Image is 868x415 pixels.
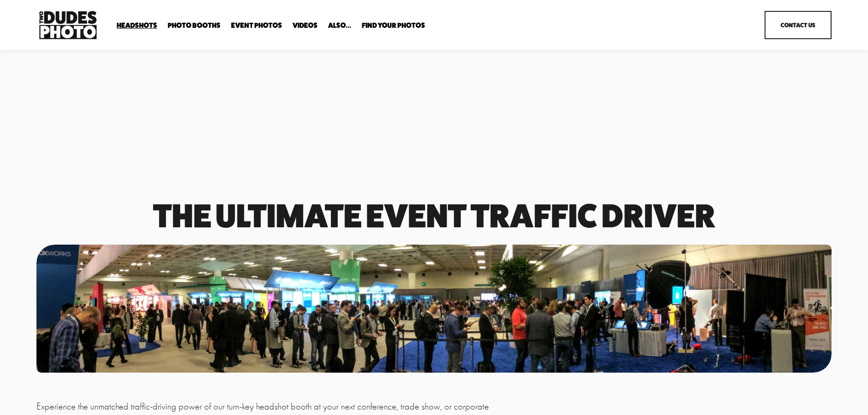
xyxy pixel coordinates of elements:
a: Event Photos [231,21,282,30]
a: folder dropdown [117,21,157,30]
a: Contact Us [765,11,832,39]
span: Headshots [117,22,157,29]
img: Two Dudes Photo | Headshots, Portraits &amp; Photo Booths [36,9,99,41]
h1: The Ultimate event traffic driver [36,200,832,231]
span: Also... [328,22,351,29]
a: folder dropdown [328,21,351,30]
a: folder dropdown [362,21,425,30]
a: Videos [293,21,318,30]
a: folder dropdown [168,21,221,30]
span: Photo Booths [168,22,221,29]
span: Find Your Photos [362,22,425,29]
